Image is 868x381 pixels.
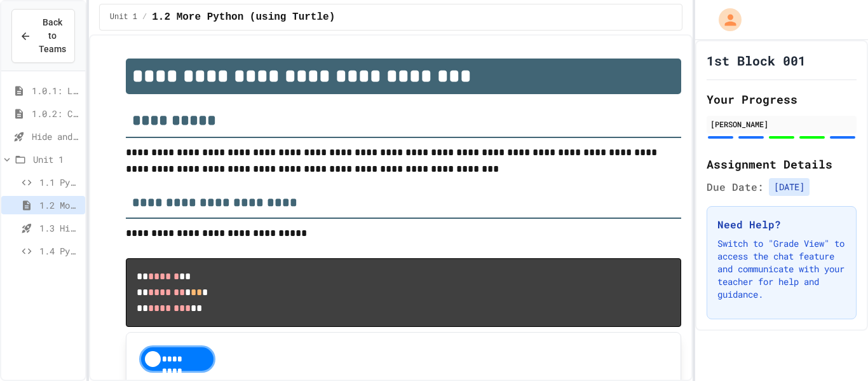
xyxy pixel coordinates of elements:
[707,155,857,173] h2: Assignment Details
[32,130,80,143] span: Hide and Seek - SUB
[707,52,806,69] h1: 1st Block 001
[11,9,75,63] button: Back to Teams
[32,84,80,97] span: 1.0.1: Learning to Solve Hard Problems
[717,217,846,232] h3: Need Help?
[110,12,137,22] span: Unit 1
[707,90,857,108] h2: Your Progress
[39,16,66,56] span: Back to Teams
[39,244,80,258] span: 1.4 Python (in Groups)
[717,237,846,301] p: Switch to "Grade View" to access the chat feature and communicate with your teacher for help and ...
[152,10,335,25] span: 1.2 More Python (using Turtle)
[39,198,80,212] span: 1.2 More Python (using Turtle)
[39,221,80,235] span: 1.3 Hide and Seek
[142,12,147,22] span: /
[705,5,745,34] div: My Account
[710,118,853,130] div: [PERSON_NAME]
[33,153,80,166] span: Unit 1
[32,107,80,120] span: 1.0.2: Challenge Problem - The Bridge
[769,178,810,196] span: [DATE]
[707,179,764,195] span: Due Date:
[39,176,80,189] span: 1.1 Python with Turtle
